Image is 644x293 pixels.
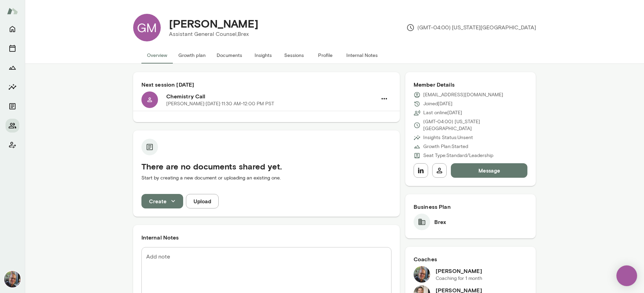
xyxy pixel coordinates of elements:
h6: Chemistry Call [166,92,377,100]
p: Last online [DATE] [423,109,462,116]
button: Create [141,194,183,208]
button: Sessions [279,47,310,64]
button: Sessions [6,41,19,55]
h6: Brex [434,218,446,226]
button: Profile [310,47,341,64]
h6: Next session [DATE] [141,80,392,89]
button: Insights [6,80,19,94]
p: [EMAIL_ADDRESS][DOMAIN_NAME] [423,91,503,98]
p: Coaching for 1 month [436,275,482,282]
button: Message [451,163,528,178]
button: Insights [248,47,279,64]
button: Growth plan [173,47,211,64]
button: Documents [211,47,248,64]
p: (GMT-04:00) [US_STATE][GEOGRAPHIC_DATA] [406,23,536,32]
h6: [PERSON_NAME] [436,267,482,275]
h6: Business Plan [414,203,528,211]
button: Upload [186,194,219,208]
button: Home [6,22,19,36]
img: Steve Oliver [4,271,21,287]
img: Mento [7,4,18,18]
p: Start by creating a new document or uploading an existing one. [141,175,392,182]
p: Insights Status: Unsent [423,134,473,141]
h6: Internal Notes [141,233,392,242]
button: Overview [141,47,173,64]
p: Seat Type: Standard/Leadership [423,152,493,159]
h6: Coaches [414,255,528,263]
h4: [PERSON_NAME] [169,17,258,30]
button: Documents [6,99,19,113]
p: [PERSON_NAME] · [DATE] · 11:30 AM-12:00 PM PST [166,100,274,107]
button: Growth Plan [6,61,19,75]
img: Steve Oliver [414,266,430,283]
p: Growth Plan: Started [423,143,468,150]
p: Joined [DATE] [423,100,453,107]
div: GM [133,14,161,41]
p: Assistant General Counsel, Brex [169,30,258,38]
button: Internal Notes [341,47,383,64]
h5: There are no documents shared yet. [141,161,392,172]
button: Members [6,119,19,133]
h6: Member Details [414,80,528,89]
button: Client app [6,138,19,152]
p: (GMT-04:00) [US_STATE][GEOGRAPHIC_DATA] [423,118,528,132]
